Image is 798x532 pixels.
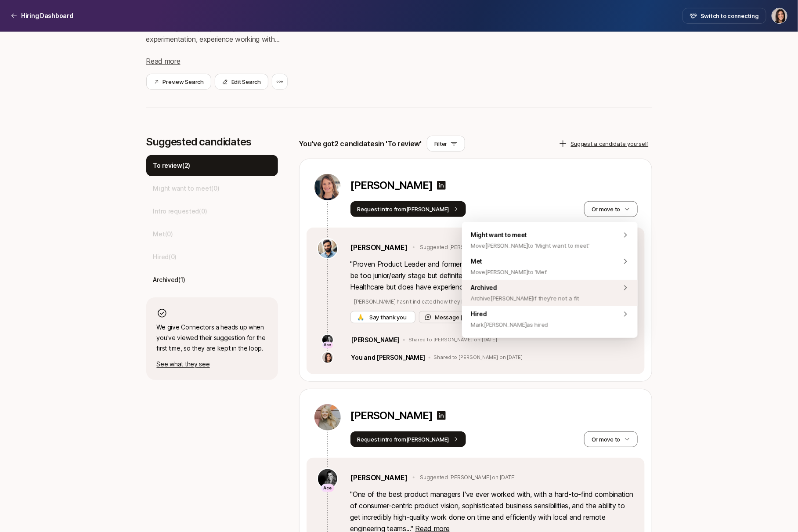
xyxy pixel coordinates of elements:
span: Say thank you [368,313,408,322]
span: Met [471,256,548,277]
p: Shared to [PERSON_NAME] on [DATE] [434,355,523,361]
p: Hired ( 0 ) [153,252,177,262]
button: Eleanor Morgan [772,8,787,24]
button: Preview Search [146,74,211,90]
span: Might want to meet [471,230,590,251]
p: Ace [324,485,332,492]
p: - [PERSON_NAME] hasn't indicated how they know [PERSON_NAME] [350,298,634,306]
button: Edit Search [215,74,268,90]
span: Move [PERSON_NAME] to 'Might want to meet' [471,240,590,251]
img: 71d7b91d_d7cb_43b4_a7ea_a9b2f2cc6e03.jpg [322,352,333,363]
button: 🙏 Say thank you [350,311,415,323]
img: 9fa0cc74_0183_43ed_9539_2f196db19343.jpg [314,404,341,431]
span: 🙏 [357,313,365,322]
p: [PERSON_NAME] [350,179,433,192]
span: Mark [PERSON_NAME] as hired [471,319,548,330]
p: Suggest a candidate yourself [571,139,649,148]
button: Request intro from[PERSON_NAME] [350,431,466,447]
span: Archived [471,282,579,304]
p: Suggested [PERSON_NAME] on [DATE] [420,243,516,251]
p: To review ( 2 ) [153,160,191,171]
button: Or move to [584,431,637,447]
p: Met ( 0 ) [153,229,173,239]
p: Suggested candidates [146,136,278,148]
p: Ace [324,342,332,348]
p: Hiring Dashboard [21,11,73,21]
span: Read more [146,57,181,65]
p: Intro requested ( 0 ) [153,206,207,217]
p: [PERSON_NAME] [351,335,400,345]
p: You've got 2 candidates in 'To review' [299,138,422,149]
a: [PERSON_NAME] [350,242,408,253]
p: We give Connectors a heads up when you've viewed their suggestion for the first time, so they are... [157,322,267,354]
div: Or move to [462,222,638,338]
p: See what they see [157,359,267,369]
span: Move [PERSON_NAME] to 'Met' [471,267,548,277]
img: Eleanor Morgan [772,8,787,23]
p: [PERSON_NAME] [350,409,433,422]
button: Filter [427,136,465,152]
button: Or move to [584,201,637,217]
img: 1f3675ea_702b_40b2_8d70_615ff8601581.jpg [318,469,337,489]
img: 1f3675ea_702b_40b2_8d70_615ff8601581.jpg [322,335,333,345]
p: " Proven Product Leader and former report. Definitely looking for what is next. Role could be too... [350,258,634,293]
button: Switch to connecting [682,8,766,24]
span: Archive [PERSON_NAME] if they're not a fit [471,293,579,304]
p: Archived ( 1 ) [153,275,185,285]
button: Message [PERSON_NAME] [419,311,510,323]
img: 407de850_77b5_4b3d_9afd_7bcde05681ca.jpg [318,239,337,258]
a: [PERSON_NAME] [350,472,408,483]
p: Shared to [PERSON_NAME] on [DATE] [408,337,497,343]
img: 9c0179f1_9733_4808_aec3_bba3e53e0273.jpg [314,174,341,200]
span: Switch to connecting [701,11,759,20]
p: Might want to meet ( 0 ) [153,183,220,194]
span: Hired [471,309,548,330]
button: Request intro from[PERSON_NAME] [350,201,466,217]
p: You and [PERSON_NAME] [351,352,425,363]
p: Suggested [PERSON_NAME] on [DATE] [420,474,516,481]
